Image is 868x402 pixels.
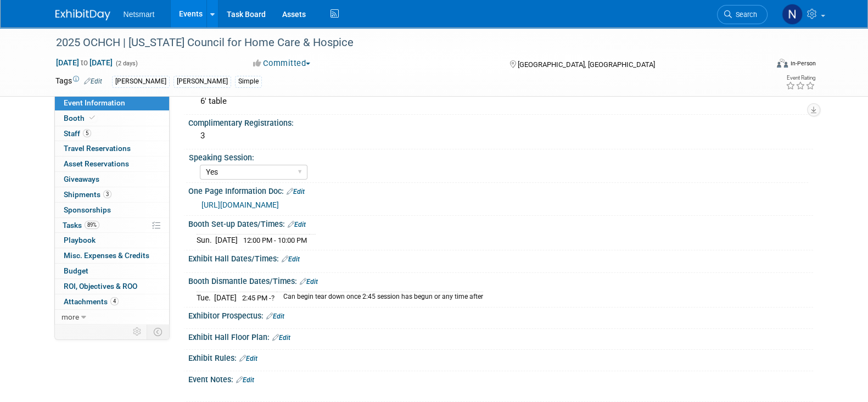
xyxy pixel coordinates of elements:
a: Edit [282,255,300,263]
span: Travel Reservations [64,144,131,153]
td: Tue. [197,292,214,303]
a: Staff5 [55,126,169,141]
a: Shipments3 [55,187,169,202]
span: Playbook [64,236,96,244]
td: [DATE] [214,292,237,303]
span: ? [271,294,275,302]
div: Exhibit Rules: [188,350,813,364]
div: In-Person [789,59,815,68]
a: Edit [287,188,305,196]
span: 2:45 PM - [242,294,275,302]
span: Tasks [63,221,99,230]
span: Giveaways [64,175,99,183]
div: 2025 OCHCH | [US_STATE] Council for Home Care & Hospice [52,33,751,53]
span: 89% [85,221,99,229]
button: Committed [249,58,315,69]
span: Event Information [64,98,125,107]
a: Playbook [55,233,169,248]
span: (2 days) [115,60,138,67]
div: Complimentary Registrations: [188,115,813,129]
span: Booth [64,114,97,122]
div: Booth Dismantle Dates/Times: [188,273,813,287]
a: Edit [236,376,254,384]
a: [URL][DOMAIN_NAME] [201,200,279,209]
img: Nina Finn [782,4,803,25]
td: Can begin tear down once 2:45 session has begun or any time after [277,292,483,303]
a: Search [717,5,768,24]
a: more [55,310,169,325]
a: Budget [55,264,169,278]
span: Attachments [64,297,119,306]
i: Booth reservation complete [89,115,95,121]
span: 4 [110,297,119,305]
img: ExhibitDay [55,9,110,20]
span: ROI, Objectives & ROO [64,282,137,291]
a: Misc. Expenses & Credits [55,248,169,263]
div: One Page Information Doc: [188,183,813,197]
div: 3 [197,127,805,144]
div: Event Notes: [188,371,813,386]
a: Edit [239,355,257,362]
a: Edit [300,278,318,286]
td: [DATE] [215,235,238,246]
a: Booth [55,111,169,126]
a: Travel Reservations [55,141,169,156]
div: [PERSON_NAME] [112,76,170,87]
a: Edit [84,77,102,85]
span: Budget [64,266,88,275]
div: Exhibit Hall Dates/Times: [188,250,813,265]
span: 3 [103,190,111,198]
a: Giveaways [55,172,169,187]
a: Asset Reservations [55,157,169,171]
span: Search [732,10,757,19]
span: 12:00 PM - 10:00 PM [243,236,307,244]
span: Shipments [64,190,111,199]
div: Exhibitor Prospectus: [188,308,813,322]
a: ROI, Objectives & ROO [55,279,169,294]
td: Toggle Event Tabs [147,325,169,339]
div: [PERSON_NAME] [173,76,231,87]
span: [GEOGRAPHIC_DATA], [GEOGRAPHIC_DATA] [518,60,655,69]
td: Tags [55,75,102,88]
div: Booth Set-up Dates/Times: [188,216,813,230]
span: [DATE] [DATE] [55,58,113,68]
span: Netsmart [124,10,155,19]
td: Sun. [197,235,215,246]
span: more [61,312,79,321]
span: Asset Reservations [64,159,129,168]
a: Edit [266,312,284,320]
span: Staff [64,129,91,138]
a: Edit [288,221,306,228]
div: 6' table [197,93,805,110]
a: Edit [272,334,290,342]
a: Attachments4 [55,294,169,309]
a: Event Information [55,96,169,110]
div: Event Rating [785,75,815,81]
span: Misc. Expenses & Credits [64,251,149,260]
span: to [79,58,89,67]
img: Format-Inperson.png [777,59,788,68]
div: Event Format [703,57,816,74]
td: Personalize Event Tab Strip [128,325,147,339]
div: Speaking Session: [189,149,808,163]
div: Simple [235,76,262,87]
a: Sponsorships [55,203,169,217]
span: Sponsorships [64,205,111,214]
a: Tasks89% [55,218,169,233]
span: 5 [83,129,91,137]
div: Exhibit Hall Floor Plan: [188,329,813,343]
